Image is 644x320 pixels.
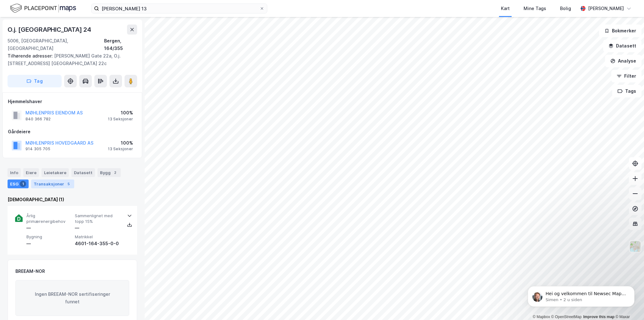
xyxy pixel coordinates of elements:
[583,315,614,319] a: Improve this map
[599,25,641,37] button: Bokmerker
[612,85,641,97] button: Tags
[524,5,546,12] div: Mine Tags
[25,117,51,122] div: 840 366 782
[533,315,550,319] a: Mapbox
[75,234,121,240] span: Matrikkel
[75,224,121,232] div: —
[42,168,69,177] div: Leietakere
[65,181,72,187] div: 5
[8,52,132,67] div: [PERSON_NAME] Gate 22a, O.j. [STREET_ADDRESS] [GEOGRAPHIC_DATA] 22c
[97,168,121,177] div: Bygg
[25,146,50,152] div: 914 305 705
[605,55,641,67] button: Analyse
[8,53,54,58] span: Tilhørende adresser:
[26,224,72,232] div: —
[603,40,641,52] button: Datasett
[99,4,259,13] input: Søk på adresse, matrikkel, gårdeiere, leietakere eller personer
[8,196,137,203] div: [DEMOGRAPHIC_DATA] (1)
[23,168,39,177] div: Eiere
[10,3,76,14] img: logo.f888ab2527a4732fd821a326f86c7f29.svg
[15,268,45,275] div: BREEAM-NOR
[108,139,133,147] div: 100%
[20,181,26,187] div: 1
[629,240,641,252] img: Z
[75,213,121,224] span: Sammenlignet med topp 15%
[108,146,133,152] div: 13 Seksjoner
[108,109,133,117] div: 100%
[560,5,571,12] div: Bolig
[588,5,624,12] div: [PERSON_NAME]
[15,280,129,316] div: Ingen BREEAM-NOR sertifiseringer funnet
[518,273,644,317] iframe: Intercom notifications melding
[104,37,137,52] div: Bergen, 164/355
[31,179,74,188] div: Transaksjoner
[501,5,510,12] div: Kart
[8,98,137,105] div: Hjemmelshaver
[112,169,118,176] div: 2
[26,234,72,240] span: Bygning
[611,70,641,82] button: Filter
[26,213,72,224] span: Årlig primærenergibehov
[26,240,72,247] div: —
[75,240,121,247] div: 4601-164-355-0-0
[8,168,21,177] div: Info
[8,179,29,188] div: ESG
[108,117,133,122] div: 13 Seksjoner
[8,25,92,35] div: O.j. [GEOGRAPHIC_DATA] 24
[8,75,62,87] button: Tag
[8,128,137,135] div: Gårdeiere
[8,37,104,52] div: 5006, [GEOGRAPHIC_DATA], [GEOGRAPHIC_DATA]
[71,168,95,177] div: Datasett
[551,315,582,319] a: OpenStreetMap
